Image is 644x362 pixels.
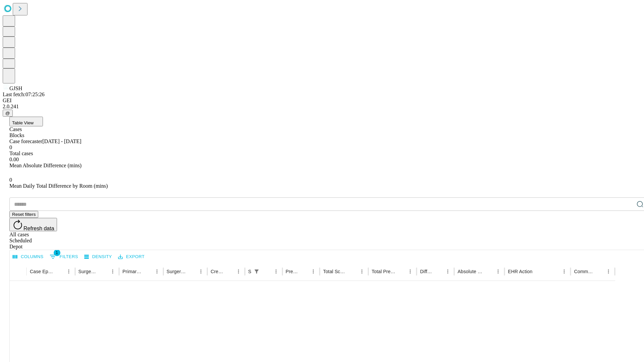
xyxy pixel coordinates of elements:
div: Primary Service [122,269,142,274]
span: Last fetch: 07:25:26 [3,92,45,97]
button: Refresh data [9,218,57,231]
button: Sort [348,267,357,276]
button: Reset filters [9,211,38,218]
div: Total Predicted Duration [372,269,396,274]
button: @ [3,110,13,117]
div: Scheduled In Room Duration [248,269,251,274]
button: Menu [309,267,318,276]
button: Menu [271,267,281,276]
span: Case forecaster [9,138,42,144]
span: Mean Absolute Difference (mins) [9,163,82,168]
span: Total cases [9,150,33,156]
button: Menu [559,267,569,276]
button: Export [116,252,146,262]
span: Mean Daily Total Difference by Room (mins) [9,183,108,189]
button: Sort [224,267,234,276]
div: GEI [3,98,641,104]
span: @ [5,111,10,116]
button: Menu [493,267,503,276]
button: Menu [406,267,415,276]
span: 1 [54,249,60,256]
div: Predicted In Room Duration [286,269,299,274]
button: Show filters [48,251,80,262]
button: Sort [299,267,309,276]
button: Menu [443,267,452,276]
div: Total Scheduled Duration [323,269,347,274]
button: Menu [234,267,243,276]
button: Density [83,252,114,262]
span: 0 [9,144,12,150]
div: Difference [420,269,433,274]
div: Creation time [211,269,224,274]
button: Table View [9,117,43,126]
button: Show filters [252,267,261,276]
span: Reset filters [12,212,36,217]
button: Sort [594,267,604,276]
button: Select columns [11,252,45,262]
span: GJSH [9,85,22,91]
button: Sort [434,267,443,276]
button: Menu [108,267,117,276]
button: Sort [143,267,152,276]
div: Absolute Difference [458,269,483,274]
button: Sort [262,267,271,276]
div: 1 active filter [252,267,261,276]
button: Sort [533,267,542,276]
div: Comments [574,269,593,274]
span: Refresh data [23,226,54,231]
span: 0.00 [9,157,19,162]
button: Sort [187,267,196,276]
button: Menu [357,267,367,276]
span: [DATE] - [DATE] [42,138,81,144]
button: Sort [396,267,406,276]
button: Sort [99,267,108,276]
div: Surgery Name [167,269,186,274]
button: Menu [604,267,613,276]
span: Table View [12,120,34,125]
div: Case Epic Id [30,269,54,274]
button: Menu [196,267,206,276]
button: Sort [484,267,493,276]
div: EHR Action [508,269,532,274]
button: Menu [64,267,73,276]
button: Menu [152,267,162,276]
button: Sort [55,267,64,276]
span: 0 [9,177,12,183]
div: 2.0.241 [3,104,641,110]
div: Surgeon Name [78,269,98,274]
